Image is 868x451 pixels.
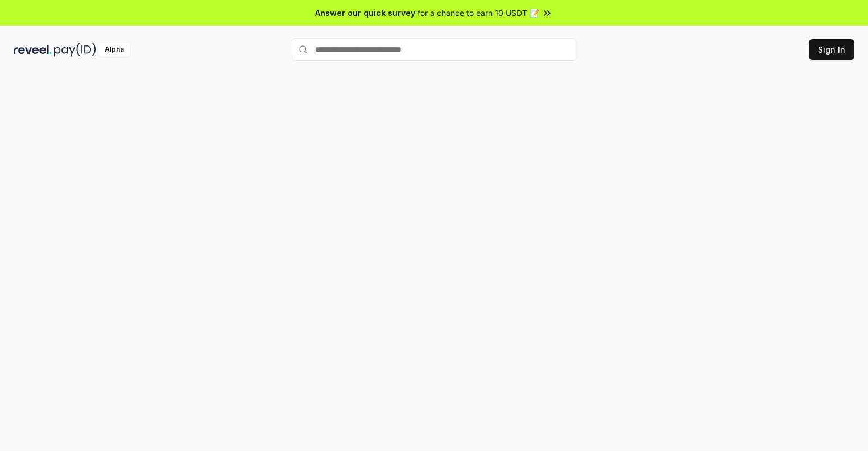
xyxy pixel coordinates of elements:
[809,39,854,60] button: Sign In
[418,7,539,19] span: for a chance to earn 10 USDT 📝
[98,43,130,57] div: Alpha
[54,43,96,57] img: pay_id
[14,43,52,57] img: reveel_dark
[315,7,415,19] span: Answer our quick survey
